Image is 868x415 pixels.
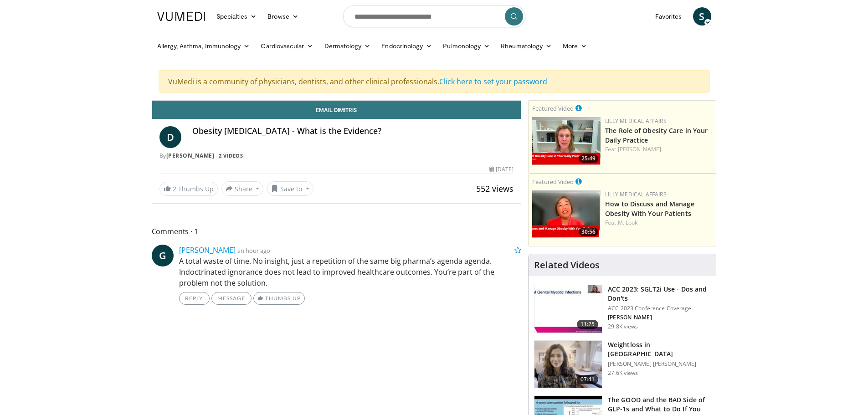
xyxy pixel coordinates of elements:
a: 2 Videos [216,152,246,159]
a: D [159,126,181,148]
a: The Role of Obesity Care in Your Daily Practice [605,126,708,144]
div: Feat. [605,219,712,227]
a: [PERSON_NAME] [179,245,236,255]
img: e1208b6b-349f-4914-9dd7-f97803bdbf1d.png.150x105_q85_crop-smart_upscale.png [532,117,601,165]
div: By [159,152,514,160]
img: c98a6a29-1ea0-4bd5-8cf5-4d1e188984a7.png.150x105_q85_crop-smart_upscale.png [532,190,601,238]
a: 11:25 ACC 2023: SGLT2i Use - Dos and Don'ts ACC 2023 Conference Coverage [PERSON_NAME] 29.8K views [534,285,710,333]
a: 07:41 Weightloss in [GEOGRAPHIC_DATA] [PERSON_NAME] [PERSON_NAME] 27.6K views [534,340,710,389]
a: Browse [262,7,304,26]
a: [PERSON_NAME] [618,145,661,153]
a: Click here to set your password [439,77,547,87]
a: Rheumatology [495,37,557,55]
a: M. Look [618,219,638,226]
p: A total waste of time. No insight, just a repetition of the same big pharma’s agenda agenda. Indo... [179,256,522,288]
h4: Related Videos [534,260,600,271]
p: ACC 2023 Conference Coverage [608,305,710,312]
a: 25:49 [532,117,601,165]
p: 29.8K views [608,323,638,330]
small: Featured Video [532,104,574,113]
p: [PERSON_NAME] [608,314,710,321]
a: S [693,7,711,26]
small: an hour ago [237,246,270,255]
h3: ACC 2023: SGLT2i Use - Dos and Don'ts [608,285,710,303]
a: Reply [179,292,210,305]
a: 30:56 [532,190,601,238]
span: 25:49 [579,154,598,163]
a: Thumbs Up [253,292,305,305]
a: How to Discuss and Manage Obesity With Your Patients [605,200,694,218]
a: Specialties [211,7,262,26]
a: Lilly Medical Affairs [605,190,667,198]
a: Lilly Medical Affairs [605,117,667,125]
input: Search topics, interventions [343,5,525,27]
div: [DATE] [489,165,514,174]
button: Share [221,181,264,196]
a: Favorites [650,7,688,26]
a: G [152,245,174,266]
img: 9258cdf1-0fbf-450b-845f-99397d12d24a.150x105_q85_crop-smart_upscale.jpg [534,285,602,333]
a: Dermatology [319,37,376,55]
h3: Weightloss in [GEOGRAPHIC_DATA] [608,340,710,359]
p: [PERSON_NAME] [PERSON_NAME] [608,360,710,368]
a: Pulmonology [437,37,495,55]
p: 27.6K views [608,369,638,377]
div: VuMedi is a community of physicians, dentists, and other clinical professionals. [159,70,710,93]
small: Featured Video [532,178,574,186]
a: Email Dimitris [152,101,521,119]
img: VuMedi Logo [157,12,205,21]
a: 2 Thumbs Up [159,182,218,196]
a: Message [211,292,252,305]
div: Feat. [605,145,712,154]
a: Cardiovascular [255,37,318,55]
a: Allergy, Asthma, Immunology [152,37,256,55]
h4: Obesity [MEDICAL_DATA] - What is the Evidence? [192,126,514,136]
img: 9983fed1-7565-45be-8934-aef1103ce6e2.150x105_q85_crop-smart_upscale.jpg [534,341,602,388]
button: Save to [267,181,313,196]
span: 2 [173,184,176,193]
a: More [557,37,592,55]
span: 11:25 [577,320,599,329]
a: [PERSON_NAME] [166,152,215,159]
span: Comments 1 [152,225,522,237]
span: 07:41 [577,375,599,384]
span: 552 views [476,183,514,194]
span: 30:56 [579,228,598,236]
a: Endocrinology [376,37,437,55]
